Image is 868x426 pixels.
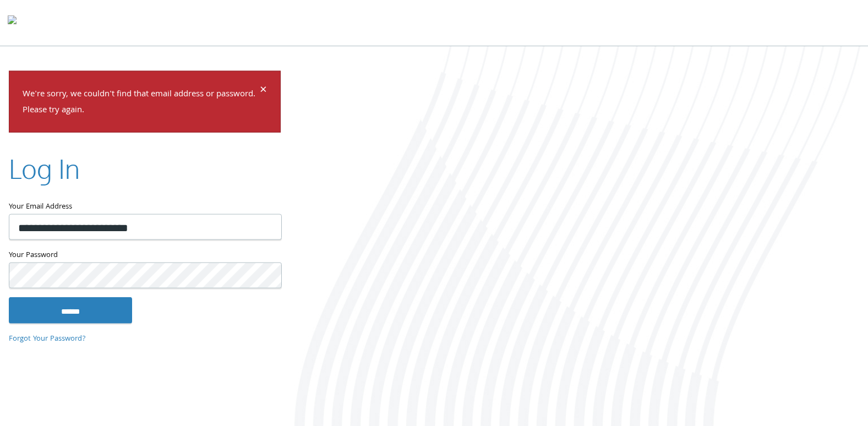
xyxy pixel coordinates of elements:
[260,80,267,102] span: ×
[260,85,267,98] button: Dismiss alert
[9,150,80,187] h2: Log In
[9,333,86,345] a: Forgot Your Password?
[8,12,17,34] img: todyl-logo-dark.svg
[9,248,281,262] label: Your Password
[23,87,258,119] p: We're sorry, we couldn't find that email address or password. Please try again.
